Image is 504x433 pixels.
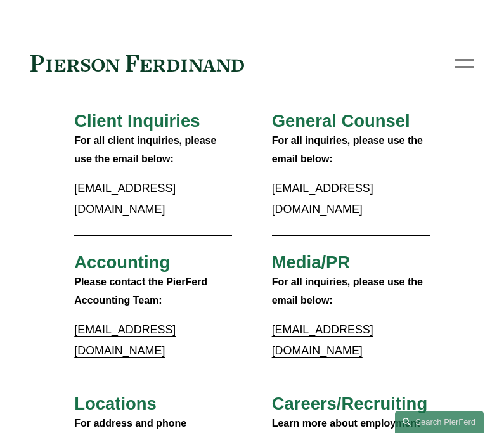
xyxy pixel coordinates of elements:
a: [EMAIL_ADDRESS][DOMAIN_NAME] [74,182,176,215]
span: Locations [74,394,157,413]
strong: For all inquiries, please use the email below: [272,135,426,164]
strong: For all client inquiries, please use the email below: [74,135,219,164]
a: Search this site [395,411,484,433]
span: Media/PR [272,252,351,272]
strong: For all inquiries, please use the email below: [272,276,426,306]
span: General Counsel [272,111,410,131]
a: [EMAIL_ADDRESS][DOMAIN_NAME] [272,323,373,356]
span: Accounting [74,252,170,272]
a: [EMAIL_ADDRESS][DOMAIN_NAME] [272,182,373,215]
span: Careers/Recruiting [272,394,428,413]
span: Client Inquiries [74,111,200,131]
strong: Please contact the PierFerd Accounting Team: [74,276,210,306]
a: [EMAIL_ADDRESS][DOMAIN_NAME] [74,323,176,356]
